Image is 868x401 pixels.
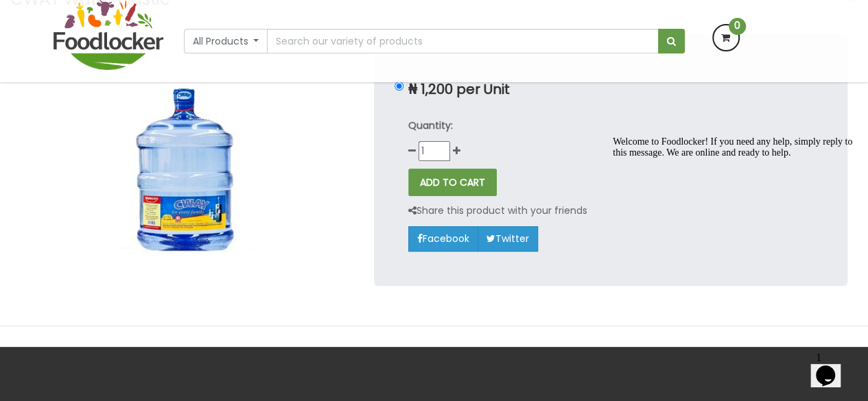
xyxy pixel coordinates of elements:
[267,29,658,53] input: Search our variety of products
[408,169,497,196] button: ADD TO CART
[184,29,268,53] button: All Products
[408,82,813,97] p: ₦ 1,200 per Unit
[408,119,453,132] strong: Quantity:
[408,226,478,251] a: Facebook
[395,82,403,90] input: ₦ 1,200 per Unit
[607,131,854,339] iframe: chat widget
[810,346,854,387] iframe: chat widget
[408,203,587,219] p: Share this product with your friends
[5,5,253,27] div: Welcome to Foodlocker! If you need any help, simply reply to this message. We are online and read...
[729,18,746,35] span: 0
[478,226,538,251] a: Twitter
[21,34,350,315] img: CWAY Water Plastic
[5,5,245,27] span: Welcome to Foodlocker! If you need any help, simply reply to this message. We are online and read...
